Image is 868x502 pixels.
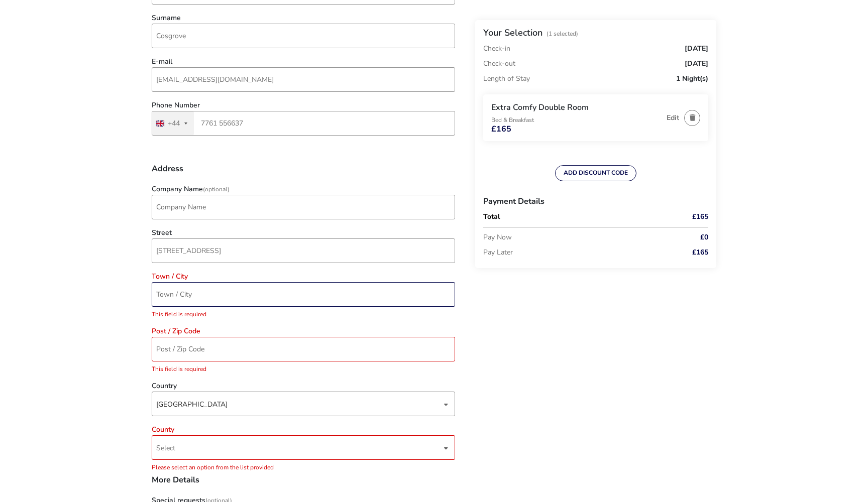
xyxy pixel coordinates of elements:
[491,117,662,123] p: Bed & Breakfast
[152,58,172,65] label: E-mail
[483,27,542,39] h2: Your Selection
[152,337,455,361] input: post
[692,213,708,220] span: £165
[555,165,636,181] button: ADD DISCOUNT CODE
[152,15,181,22] label: Surname
[483,71,530,86] p: Length of Stay
[156,392,442,417] div: [GEOGRAPHIC_DATA]
[203,185,230,193] span: (Optional)
[152,361,455,372] div: This field is required
[667,114,679,121] button: Edit
[483,213,663,220] p: Total
[444,395,449,414] div: dropdown trigger
[483,245,663,260] p: Pay Later
[152,165,455,181] h3: Address
[483,230,663,245] p: Pay Now
[152,426,174,433] label: County
[152,111,455,136] input: Phone Number
[491,125,511,133] span: £165
[676,75,708,82] span: 1 Night(s)
[152,383,177,390] label: Country
[483,45,510,52] p: Check-in
[152,24,455,48] input: surname
[156,436,442,459] span: Select
[483,189,708,213] h3: Payment Details
[152,476,455,492] h3: More Details
[156,443,175,453] span: Select
[692,249,708,256] span: £165
[152,186,230,193] label: Company Name
[152,460,455,471] div: Please select an option from the list provided
[152,400,455,409] p-dropdown: Country
[444,438,449,458] div: dropdown trigger
[152,67,455,92] input: email
[152,443,455,453] p-dropdown: County
[152,238,455,263] input: street
[483,56,515,71] p: Check-out
[152,307,455,318] div: This field is required
[152,229,172,236] label: Street
[152,111,194,135] button: Selected country
[152,195,455,219] input: company
[685,60,708,67] span: [DATE]
[152,328,200,335] label: Post / Zip Code
[685,45,708,52] span: [DATE]
[156,392,442,416] span: [object Object]
[168,120,180,127] div: +44
[700,234,708,241] span: £0
[152,273,188,280] label: Town / City
[491,102,662,113] h3: Extra Comfy Double Room
[152,102,200,109] label: Phone Number
[547,30,578,38] span: (1 Selected)
[152,282,455,307] input: town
